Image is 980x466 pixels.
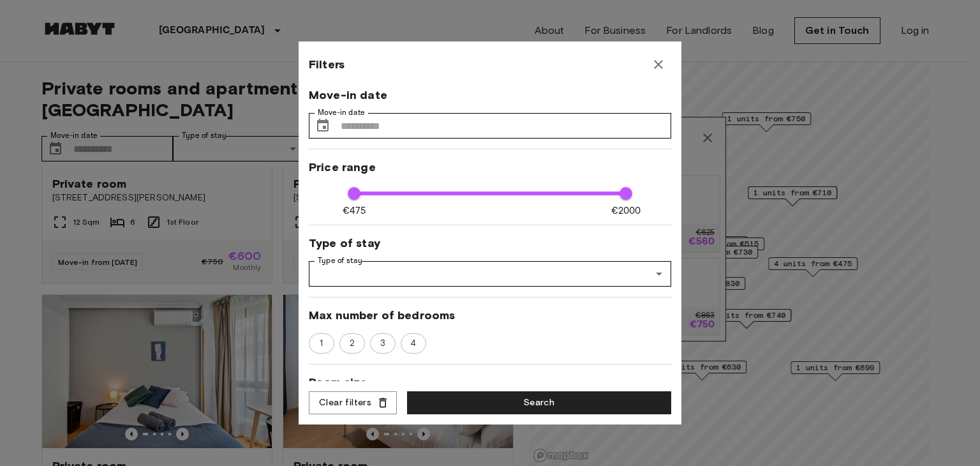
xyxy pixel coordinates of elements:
[313,337,330,350] span: 1
[407,391,671,415] button: Search
[339,333,365,354] div: 2
[403,337,423,350] span: 4
[309,308,671,323] span: Max number of bedrooms
[343,337,362,350] span: 2
[310,113,336,139] button: Choose date
[343,204,366,218] span: €475
[370,333,396,354] div: 3
[401,333,426,354] div: 4
[309,87,671,103] span: Move-in date
[611,204,641,218] span: €2000
[309,160,671,175] span: Price range
[309,391,397,415] button: Clear filters
[318,255,362,266] label: Type of stay
[309,333,334,354] div: 1
[309,57,345,72] span: Filters
[318,107,365,118] label: Move-in date
[309,375,671,390] span: Room size
[373,337,392,350] span: 3
[309,236,671,251] span: Type of stay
